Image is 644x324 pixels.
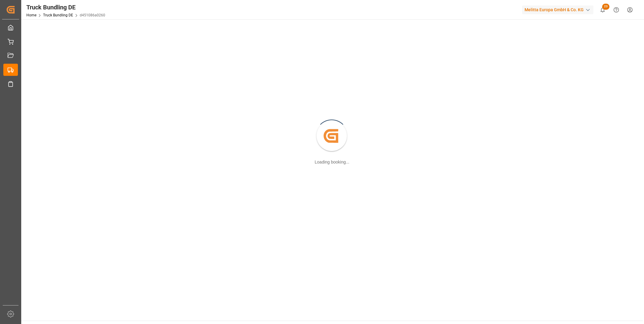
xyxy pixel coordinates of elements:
[315,159,349,165] div: Loading booking...
[602,4,609,10] span: 23
[43,13,73,17] a: Truck Bundling DE
[522,5,593,14] div: Melitta Europa GmbH & Co. KG
[522,4,596,15] button: Melitta Europa GmbH & Co. KG
[596,3,609,17] button: show 23 new notifications
[609,3,623,17] button: Help Center
[26,3,105,12] div: Truck Bundling DE
[26,13,36,17] a: Home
